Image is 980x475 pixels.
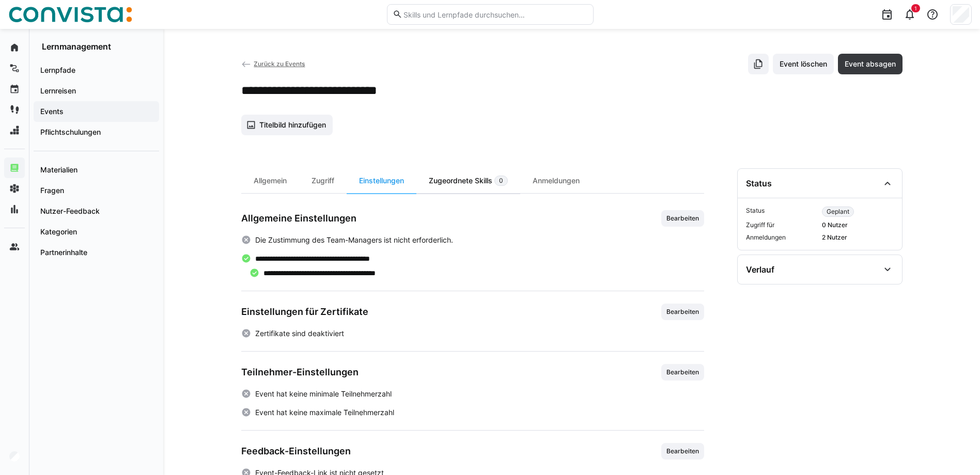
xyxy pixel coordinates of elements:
button: Bearbeiten [661,304,704,320]
span: Event absagen [843,59,897,69]
span: Status [746,207,818,217]
h3: Teilnehmer-Einstellungen [241,367,359,378]
h3: Einstellungen für Zertifikate [241,306,368,318]
button: Bearbeiten [661,210,704,227]
button: Event absagen [838,54,903,74]
span: Anmeldungen [746,233,818,242]
div: Zugeordnete Skills [416,168,520,193]
input: Skills und Lernpfade durchsuchen… [402,10,587,19]
span: Zertifikate sind deaktiviert [255,328,344,339]
span: Event löschen [778,59,829,69]
p: Event hat keine maximale Teilnehmerzahl [255,407,394,418]
span: 1 [914,5,917,11]
span: Bearbeiten [665,368,700,376]
p: Die Zustimmung des Team-Managers ist nicht erforderlich. [255,235,453,245]
div: Zugriff [299,168,347,193]
button: Titelbild hinzufügen [241,115,333,135]
a: Zurück zu Events [241,60,305,68]
span: Bearbeiten [665,447,700,455]
button: Bearbeiten [661,364,704,381]
span: Zugriff für [746,221,818,229]
span: 0 [499,177,503,185]
button: Bearbeiten [661,443,704,460]
span: Geplant [827,208,849,216]
span: Titelbild hinzufügen [258,120,328,130]
span: 0 Nutzer [822,221,894,229]
div: Einstellungen [347,168,416,193]
div: Status [746,178,772,188]
span: 2 Nutzer [822,233,894,242]
div: Anmeldungen [520,168,592,193]
div: Verlauf [746,264,774,275]
span: Bearbeiten [665,214,700,223]
div: Allgemein [241,168,299,193]
h3: Allgemeine Einstellungen [241,213,356,224]
button: Event löschen [773,54,834,74]
span: Bearbeiten [665,308,700,316]
p: Event hat keine minimale Teilnehmerzahl [255,389,392,399]
span: Zurück zu Events [254,60,305,68]
h3: Feedback-Einstellungen [241,446,351,457]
